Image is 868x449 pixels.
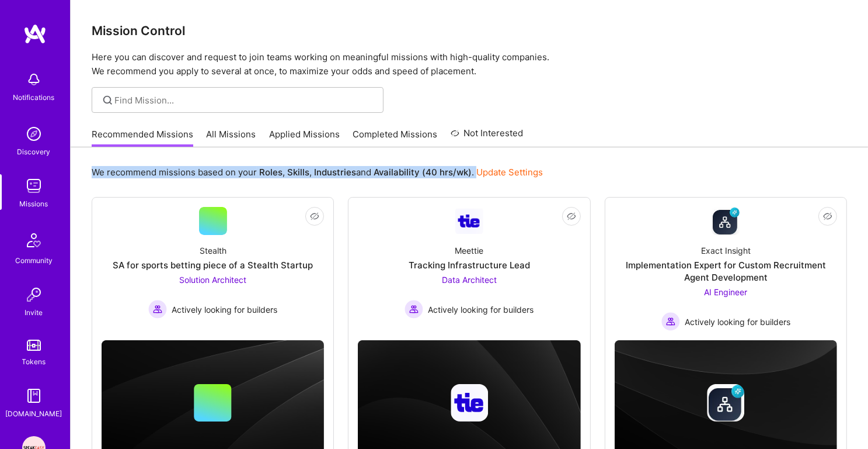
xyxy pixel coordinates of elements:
[113,259,313,271] div: SA for sports betting piece of a Stealth Startup
[476,167,543,178] a: Update Settings
[22,174,46,198] img: teamwork
[6,407,62,420] div: [DOMAIN_NAME]
[310,212,319,221] i: icon EyeClosed
[148,300,167,319] img: Actively looking for builders
[22,68,46,91] img: bell
[92,166,543,178] p: We recommend missions based on your , , and .
[269,128,340,147] a: Applied Missions
[20,226,48,254] img: Community
[405,300,423,319] img: Actively looking for builders
[823,212,832,221] i: icon EyeClosed
[712,207,740,235] img: Company Logo
[20,198,48,210] div: Missions
[22,355,46,368] div: Tokens
[615,259,837,284] div: Implementation Expert for Custom Recruitment Agent Development
[567,212,576,221] i: icon EyeClosed
[451,126,524,147] a: Not Interested
[179,275,246,285] span: Solution Architect
[353,128,438,147] a: Completed Missions
[207,128,256,147] a: All Missions
[314,167,356,178] b: Industries
[451,384,488,422] img: Company logo
[685,316,790,328] span: Actively looking for builders
[22,122,46,146] img: discovery
[27,340,41,351] img: tokens
[22,384,46,407] img: guide book
[92,50,847,78] p: Here you can discover and request to join teams working on meaningful missions with high-quality ...
[101,94,114,107] i: icon SearchGrey
[704,287,747,297] span: AI Engineer
[661,312,680,331] img: Actively looking for builders
[115,94,375,106] input: Find Mission...
[102,207,324,331] a: StealthSA for sports betting piece of a Stealth StartupSolution Architect Actively looking for bu...
[442,275,497,285] span: Data Architect
[25,306,43,319] div: Invite
[358,207,580,331] a: Company LogoMeettieTracking Infrastructure LeadData Architect Actively looking for buildersActive...
[172,303,277,316] span: Actively looking for builders
[200,244,226,257] div: Stealth
[92,23,847,38] h3: Mission Control
[259,167,283,178] b: Roles
[22,283,46,306] img: Invite
[18,146,51,158] div: Discovery
[455,244,483,257] div: Meettie
[428,303,534,316] span: Actively looking for builders
[287,167,309,178] b: Skills
[13,91,55,103] div: Notifications
[615,207,837,331] a: Company LogoExact InsightImplementation Expert for Custom Recruitment Agent DevelopmentAI Enginee...
[455,209,483,234] img: Company Logo
[374,167,472,178] b: Availability (40 hrs/wk)
[92,128,193,147] a: Recommended Missions
[15,254,53,267] div: Community
[701,244,751,257] div: Exact Insight
[707,384,744,422] img: Company logo
[409,259,530,271] div: Tracking Infrastructure Lead
[23,23,47,44] img: logo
